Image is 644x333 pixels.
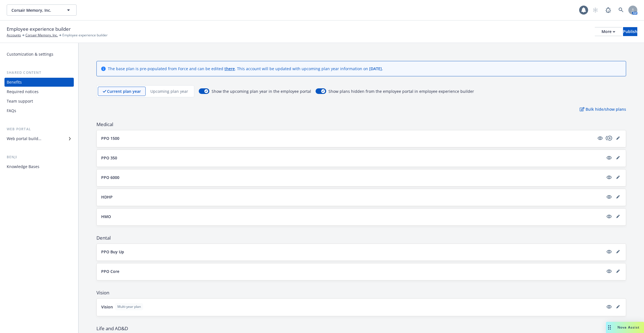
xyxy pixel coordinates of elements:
span: Dental [96,235,626,241]
span: Nova Assist [617,325,640,330]
a: Required notices [4,87,74,96]
div: Team support [7,97,33,106]
p: Upcoming plan year [150,88,188,94]
p: Bulk hide/show plans [580,106,626,112]
a: visible [606,193,612,200]
a: there [224,66,235,71]
div: Benji [4,154,74,160]
span: Life and AD&D [96,325,626,332]
button: PPO Buy Up [101,249,603,255]
p: Vision [101,304,113,310]
p: HMO [101,214,111,219]
p: PPO 1500 [101,135,119,141]
a: Report a Bug [603,4,614,16]
div: Drag to move [606,322,613,333]
a: FAQs [4,106,74,115]
button: PPO 1500 [101,135,595,141]
div: FAQs [7,106,16,115]
a: visible [606,303,612,310]
a: visible [606,174,612,181]
a: visible [606,248,612,255]
a: editPencil [615,174,621,181]
a: Corsair Memory, Inc. [25,33,58,38]
span: Vision [96,289,626,296]
button: PPO 350 [101,155,603,161]
a: Benefits [4,78,74,87]
span: Show plans hidden from the employee portal in employee experience builder [328,88,474,94]
div: Knowledge Bases [7,162,39,171]
a: Knowledge Bases [4,162,74,171]
span: [DATE] . [369,66,383,71]
span: Corsair Memory, Inc. [11,7,60,13]
a: editPencil [615,154,621,161]
div: Web portal [4,126,74,132]
a: Customization & settings [4,50,74,59]
button: PPO 6000 [101,174,603,180]
button: Publish [623,27,637,36]
span: Multi-year plan [117,304,141,309]
p: HDHP [101,194,113,200]
button: Corsair Memory, Inc. [7,4,77,16]
a: Team support [4,97,74,106]
a: visible [606,154,612,161]
span: Show the upcoming plan year in the employee portal [212,88,311,94]
a: Accounts [7,33,21,38]
div: Customization & settings [7,50,53,59]
div: Web portal builder [7,134,41,143]
button: VisionMulti-year plan [101,303,603,310]
div: More [602,27,615,36]
span: The base plan is pre-populated from Force and can be edited [108,66,224,71]
a: Web portal builder [4,134,74,143]
a: visible [606,268,612,275]
div: Shared content [4,70,74,75]
a: copyPlus [606,135,612,141]
a: editPencil [615,303,621,310]
button: PPO Core [101,268,603,274]
a: editPencil [615,248,621,255]
div: Required notices [7,87,39,96]
p: PPO Buy Up [101,249,124,255]
span: Employee experience builder [7,25,71,33]
span: . This account will be updated with upcoming plan year information on [235,66,369,71]
button: HMO [101,214,603,219]
button: More [595,27,622,36]
a: Start snowing [590,4,601,16]
button: HDHP [101,194,603,200]
p: PPO 6000 [101,174,119,180]
p: Current plan year [107,88,141,94]
p: PPO 350 [101,155,117,161]
a: editPencil [615,213,621,220]
p: PPO Core [101,268,119,274]
a: visible [597,135,603,141]
span: Employee experience builder [62,33,108,38]
a: visible [606,213,612,220]
span: Medical [96,121,626,128]
a: editPencil [615,268,621,275]
div: Benefits [7,78,22,87]
a: Search [615,4,627,16]
a: editPencil [615,193,621,200]
a: editPencil [615,135,621,141]
button: Nova Assist [606,322,644,333]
